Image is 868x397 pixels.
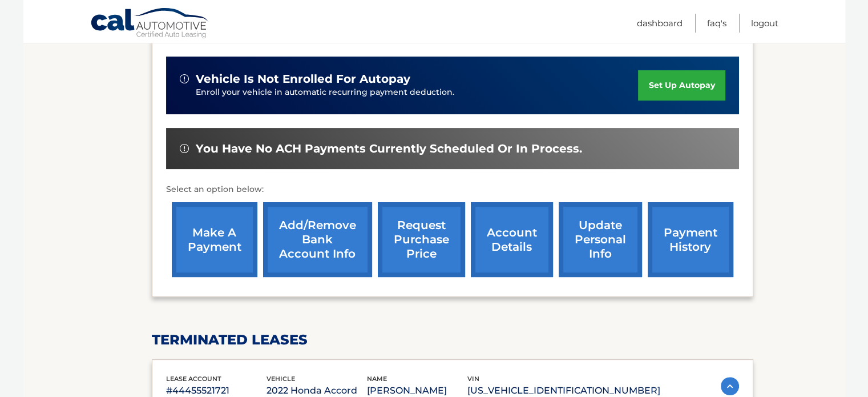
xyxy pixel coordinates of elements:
a: set up autopay [638,70,725,101]
a: Cal Automotive [90,7,210,41]
img: alert-white.svg [180,74,189,83]
a: make a payment [172,202,257,277]
img: alert-white.svg [180,144,189,153]
a: FAQ's [707,14,726,33]
a: Logout [751,14,778,33]
img: accordion-active.svg [721,377,739,395]
span: You have no ACH payments currently scheduled or in process. [196,142,582,156]
a: Dashboard [637,14,683,33]
span: name [367,375,387,383]
span: vin [467,375,479,383]
span: lease account [166,375,221,383]
a: payment history [648,202,733,277]
a: Add/Remove bank account info [263,202,372,277]
span: vehicle is not enrolled for autopay [196,72,410,86]
p: Select an option below: [166,183,739,197]
a: update personal info [559,202,642,277]
a: request purchase price [378,202,465,277]
p: Enroll your vehicle in automatic recurring payment deduction. [196,86,639,99]
h2: terminated leases [152,331,753,348]
span: vehicle [267,375,295,383]
a: account details [471,202,553,277]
